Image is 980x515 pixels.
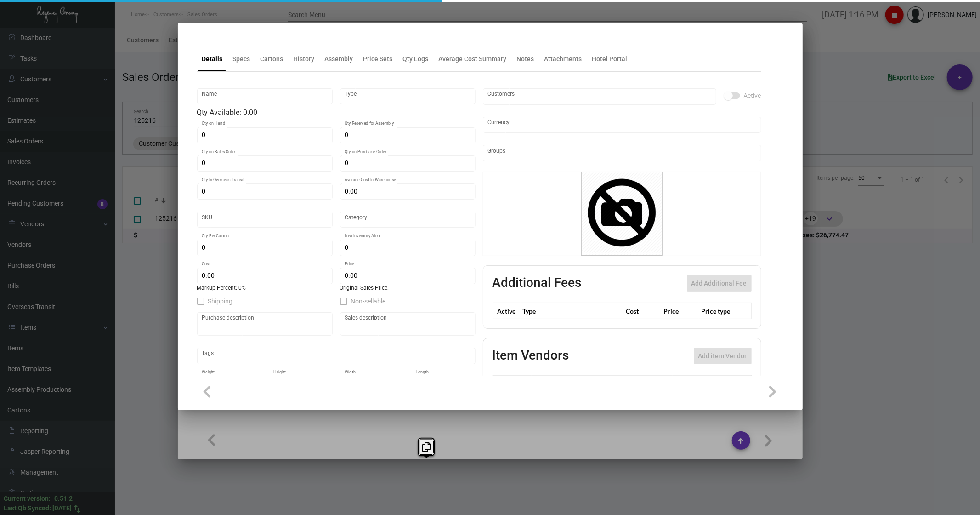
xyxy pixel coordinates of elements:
th: Vendor [532,376,673,392]
th: Price [661,303,699,319]
div: Last Qb Synced: [DATE] [4,504,72,513]
th: Cost [623,303,661,319]
span: Active [744,90,761,101]
button: Add Additional Fee [687,275,752,292]
div: Details [202,54,223,64]
div: Qty Logs [403,54,429,64]
h2: Additional Fees [493,275,582,292]
div: 0.51.2 [54,494,73,504]
span: Non-sellable [351,296,386,307]
i: Copy [422,442,431,452]
div: Price Sets [363,54,393,64]
th: Active [493,303,521,319]
th: Type [521,303,623,319]
div: Attachments [544,54,582,64]
h2: Item Vendors [493,348,569,364]
div: Cartons [261,54,283,64]
th: Price type [699,303,740,319]
span: Add Additional Fee [691,280,747,287]
button: Add item Vendor [694,348,752,364]
div: Hotel Portal [592,54,628,64]
div: Current version: [4,494,51,504]
div: Qty Available: 0.00 [197,107,476,118]
div: History [294,54,315,64]
th: Preffered [493,376,532,392]
div: Specs [233,54,250,64]
input: Add new.. [487,149,756,157]
span: Add item Vendor [698,352,747,360]
div: Average Cost Summary [439,54,507,64]
th: SKU [673,376,751,392]
div: Assembly [325,54,353,64]
div: Notes [517,54,534,64]
input: Add new.. [487,93,711,100]
span: Shipping [208,296,233,307]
